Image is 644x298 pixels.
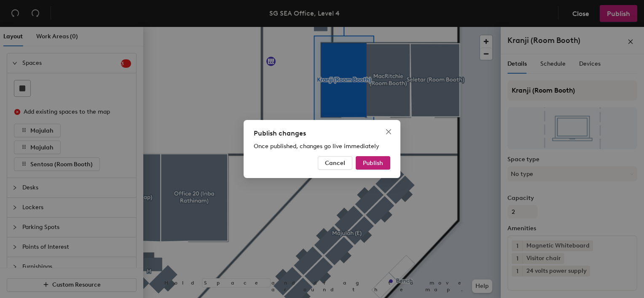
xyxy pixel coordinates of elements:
button: Publish [356,156,390,170]
span: Once published, changes go live immediately [254,143,379,150]
span: Publish [363,160,383,167]
span: Cancel [325,160,345,167]
button: Close [382,125,395,138]
span: Close [382,128,395,135]
button: Cancel [318,156,352,170]
div: Publish changes [254,128,390,138]
span: close [385,128,392,135]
